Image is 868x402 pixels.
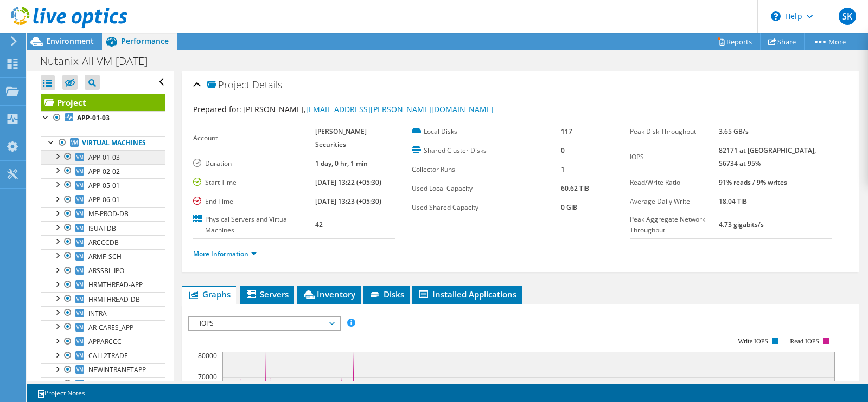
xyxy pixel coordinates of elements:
[194,317,334,330] span: IOPS
[193,158,315,169] label: Duration
[41,306,165,320] a: INTRA
[41,249,165,263] a: ARMF_SCH
[193,249,257,258] a: More Information
[719,178,787,187] b: 91% reads / 9% writes
[88,209,129,218] span: MF-PROD-DB
[315,159,368,168] b: 1 day, 0 hr, 1 min
[88,295,140,304] span: HRMTHREAD-DB
[252,78,282,91] span: Details
[561,165,565,174] b: 1
[188,289,231,300] span: Graphs
[193,177,315,188] label: Start Time
[88,323,133,332] span: AR-CARES_APP
[561,127,572,136] b: 117
[630,214,719,236] label: Peak Aggregate Network Throughput
[88,380,147,389] span: FINOUXELEMMENT
[88,337,122,346] span: APPARCCC
[198,372,217,381] text: 70000
[46,36,94,46] span: Environment
[41,235,165,249] a: ARCCCDB
[630,126,719,137] label: Peak Disk Throughput
[41,363,165,377] a: NEWINTRANETAPP
[88,181,120,190] span: APP-05-01
[630,196,719,207] label: Average Daily Write
[88,365,146,374] span: NEWINTRANETAPP
[41,94,165,111] a: Project
[719,220,764,229] b: 4.73 gigabits/s
[41,207,165,221] a: MF-PROD-DB
[561,203,577,212] b: 0 GiB
[41,111,165,125] a: APP-01-03
[315,127,367,149] b: [PERSON_NAME] Securities
[760,33,805,50] a: Share
[77,113,110,122] b: APP-01-03
[41,221,165,235] a: ISUATDB
[41,292,165,306] a: HRMTHREAD-DB
[41,349,165,363] a: CALL2TRADE
[88,351,128,360] span: CALL2TRADE
[306,104,494,114] a: [EMAIL_ADDRESS][PERSON_NAME][DOMAIN_NAME]
[88,309,107,318] span: INTRA
[369,289,404,300] span: Disks
[709,33,761,50] a: Reports
[193,133,315,144] label: Account
[88,167,120,176] span: APP-02-02
[41,150,165,164] a: APP-01-03
[88,280,143,289] span: HRMTHREAD-APP
[207,80,250,90] span: Project
[561,146,565,155] b: 0
[412,145,561,156] label: Shared Cluster Disks
[88,153,120,162] span: APP-01-03
[719,127,749,136] b: 3.65 GB/s
[412,183,561,194] label: Used Local Capacity
[41,264,165,278] a: ARSSBL-IPO
[315,178,381,187] b: [DATE] 13:22 (+05:30)
[88,224,116,233] span: ISUATDB
[245,289,289,300] span: Servers
[719,146,816,168] b: 82171 at [GEOGRAPHIC_DATA], 56734 at 95%
[412,164,561,175] label: Collector Runs
[88,252,122,261] span: ARMF_SCH
[41,320,165,334] a: AR-CARES_APP
[198,351,217,360] text: 80000
[88,266,124,275] span: ARSSBL-IPO
[41,193,165,207] a: APP-06-01
[41,278,165,292] a: HRMTHREAD-APP
[412,202,561,213] label: Used Shared Capacity
[719,197,747,206] b: 18.04 TiB
[561,184,589,193] b: 60.62 TiB
[243,104,494,114] span: [PERSON_NAME],
[193,104,241,114] label: Prepared for:
[41,377,165,391] a: FINOUXELEMMENT
[302,289,355,300] span: Inventory
[630,152,719,163] label: IOPS
[790,338,820,345] text: Read IOPS
[418,289,516,300] span: Installed Applications
[41,136,165,150] a: Virtual Machines
[315,197,381,206] b: [DATE] 13:23 (+05:30)
[121,36,169,46] span: Performance
[193,196,315,207] label: End Time
[41,178,165,192] a: APP-05-01
[804,33,854,50] a: More
[29,386,93,400] a: Project Notes
[738,338,768,345] text: Write IOPS
[41,335,165,349] a: APPARCCC
[35,55,164,67] h1: Nutanix-All VM-[DATE]
[88,195,120,204] span: APP-06-01
[839,8,856,25] span: SK
[630,177,719,188] label: Read/Write Ratio
[88,238,119,247] span: ARCCCDB
[412,126,561,137] label: Local Disks
[41,164,165,178] a: APP-02-02
[771,11,781,21] svg: \n
[193,214,315,236] label: Physical Servers and Virtual Machines
[315,220,323,229] b: 42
